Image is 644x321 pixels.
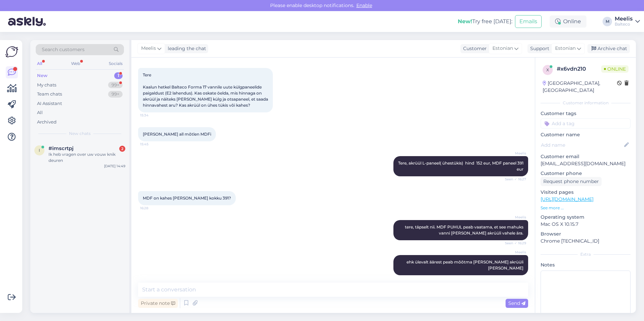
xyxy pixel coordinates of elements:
[546,67,549,72] span: x
[601,65,629,73] span: Online
[508,300,525,306] span: Send
[541,196,593,202] a: [URL][DOMAIN_NAME]
[143,72,269,108] span: Tere Kaalun hetkel Balteco Forma 17 vannile uute külgpaneelide paigaldust (E2 lahendus). Kas oska...
[140,113,165,118] span: 15:34
[541,110,631,117] p: Customer tags
[108,82,123,88] div: 99+
[541,118,631,129] input: Add a tag
[541,238,631,245] p: Chrome [TECHNICAL_ID]
[37,91,62,98] div: Team chats
[37,82,56,88] div: My chats
[107,59,124,68] div: Socials
[49,151,125,164] div: Ik heb vragen over uw vouw knik deuren
[143,195,231,201] span: MDF on kahes [PERSON_NAME] kokku 391?
[557,65,601,73] div: # x6vdn210
[501,177,526,182] span: Seen ✓ 16:27
[492,45,513,52] span: Estonian
[37,72,47,79] div: New
[501,241,526,246] span: Seen ✓ 16:29
[114,72,123,79] div: 1
[501,276,526,281] span: Seen ✓ 16:29
[108,91,123,98] div: 99+
[541,153,631,160] p: Customer email
[70,59,82,68] div: Web
[354,2,374,8] span: Enable
[37,119,57,126] div: Archived
[398,160,524,172] span: Tere, akrüül L-paneel( ühestükis) hind 152 eur, MDF paneel 391 eur
[458,18,472,25] b: New!
[615,16,633,22] div: Meelis
[140,142,165,147] span: 15:45
[501,215,526,220] span: Meelis
[138,299,178,308] div: Private note
[515,15,542,28] button: Emails
[42,46,85,53] span: Search customers
[541,221,631,228] p: Mac OS X 10.15.7
[49,145,73,151] span: #imscrtpj
[541,261,631,269] p: Notes
[527,45,549,52] div: Support
[541,100,631,106] div: Customer information
[541,170,631,177] p: Customer phone
[36,59,43,68] div: All
[140,206,165,211] span: 16:28
[550,15,586,28] div: Online
[458,17,512,26] div: Try free [DATE]:
[543,80,617,94] div: [GEOGRAPHIC_DATA], [GEOGRAPHIC_DATA]
[143,132,211,137] span: [PERSON_NAME] all mõtlen MDFi
[541,214,631,221] p: Operating system
[119,146,125,152] div: 2
[541,177,602,186] div: Request phone number
[460,45,487,52] div: Customer
[104,164,125,169] div: [DATE] 14:49
[407,259,524,271] span: ehk ülevalt äärest peab mõõtma [PERSON_NAME] akrüüli [PERSON_NAME]
[69,131,91,137] span: New chats
[165,45,206,52] div: leading the chat
[501,250,526,255] span: Meelis
[405,224,524,236] span: tere, täpselt nii. MDF PUHUL peab vaatama, et see mahuks vanni [PERSON_NAME] akrüüli vahele ära.
[541,160,631,167] p: [EMAIL_ADDRESS][DOMAIN_NAME]
[541,205,631,211] p: See more ...
[615,22,633,27] div: Balteco
[141,45,156,52] span: Meelis
[615,16,640,27] a: MeelisBalteco
[541,251,631,257] div: Extra
[603,17,612,26] div: M
[37,100,62,107] div: AI Assistant
[5,45,18,58] img: Askly Logo
[541,230,631,238] p: Browser
[555,45,576,52] span: Estonian
[587,44,630,53] div: Archive chat
[501,151,526,156] span: Meelis
[541,141,623,149] input: Add name
[37,109,43,116] div: All
[39,148,40,153] span: i
[541,131,631,138] p: Customer name
[541,189,631,196] p: Visited pages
